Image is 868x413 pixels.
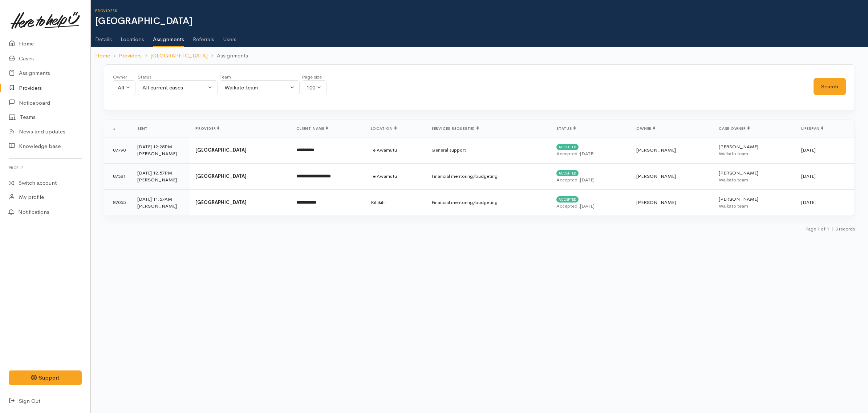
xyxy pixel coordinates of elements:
span: Case owner [719,126,750,131]
span: | [831,226,833,232]
td: [PERSON_NAME] [630,163,713,189]
div: Waikato team [719,203,790,210]
span: Provider [195,126,219,131]
h6: Providers [95,9,868,13]
span: Accepted [556,144,579,150]
td: Te Awamutu [365,163,426,189]
div: Accepted : [556,176,625,184]
div: [PERSON_NAME] [137,150,184,157]
td: [DATE] 12:57PM [131,163,190,189]
td: [PERSON_NAME] [713,189,795,216]
td: Te Awamutu [365,137,426,163]
td: Financial mentoring/budgeting [426,189,551,216]
td: 87381 [104,163,131,189]
td: Kihikihi [365,189,426,216]
span: Services requested [431,126,479,131]
b: [GEOGRAPHIC_DATA] [195,199,247,205]
time: [DATE] [580,177,595,183]
button: Search [814,78,846,96]
div: Waikato team [224,84,288,92]
div: Waikato team [719,150,790,157]
span: Location [371,126,397,131]
a: Home [95,52,110,60]
td: [PERSON_NAME] [630,137,713,163]
div: Status [138,73,218,81]
span: Accepted [556,170,579,176]
div: All current cases [142,84,206,92]
td: 87055 [104,189,131,216]
a: Referrals [193,27,214,47]
h6: Profile [9,163,82,173]
button: Support [9,370,82,385]
td: Financial mentoring/budgeting [426,163,551,189]
span: Owner [636,126,655,131]
div: Page size [302,73,326,81]
div: All [118,84,124,92]
time: [DATE] [801,199,816,205]
a: Assignments [153,27,184,48]
td: General support [426,137,551,163]
a: Locations [121,27,144,47]
div: [PERSON_NAME] [137,176,184,184]
time: [DATE] [801,173,816,179]
button: 100 [302,80,326,95]
h1: [GEOGRAPHIC_DATA] [95,16,868,27]
div: Accepted : [556,150,625,157]
time: [DATE] [801,147,816,153]
th: Sent [131,120,190,137]
b: [GEOGRAPHIC_DATA] [195,173,247,179]
td: [PERSON_NAME] [713,137,795,163]
a: Details [95,27,112,47]
button: All current cases [138,80,218,95]
small: Page 1 of 1 3 records [805,226,855,232]
button: All [113,80,135,95]
time: [DATE] [580,203,595,209]
span: Accepted [556,196,579,202]
td: [PERSON_NAME] [713,163,795,189]
time: [DATE] [580,151,595,157]
div: 100 [307,84,315,92]
div: Owner [113,73,135,81]
a: Providers [119,52,142,60]
button: Waikato team [220,80,300,95]
td: [DATE] 11:57AM [131,189,190,216]
td: 87790 [104,137,131,163]
td: [PERSON_NAME] [630,189,713,216]
b: [GEOGRAPHIC_DATA] [195,147,247,153]
div: Accepted : [556,203,625,210]
nav: breadcrumb [91,47,868,64]
a: [GEOGRAPHIC_DATA] [150,52,208,60]
span: Client name [296,126,328,131]
a: Users [223,27,236,47]
li: Assignments [208,52,248,60]
span: Lifespan [801,126,823,131]
th: # [104,120,131,137]
div: [PERSON_NAME] [137,203,184,210]
span: Status [556,126,576,131]
div: Waikato team [719,176,790,184]
div: Team [220,73,300,81]
td: [DATE] 12:25PM [131,137,190,163]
